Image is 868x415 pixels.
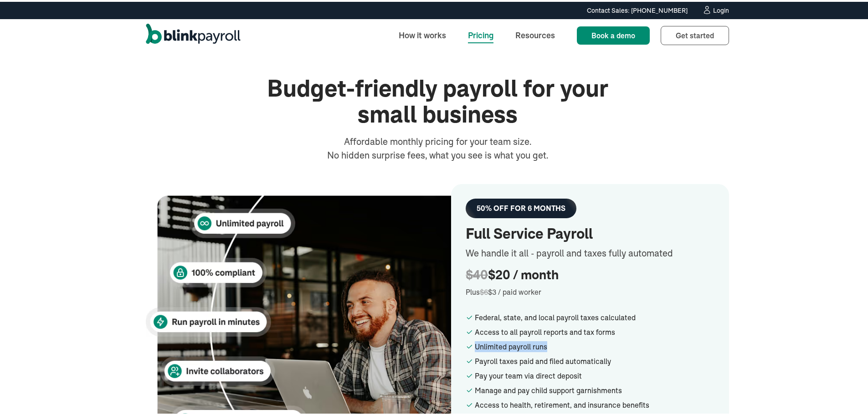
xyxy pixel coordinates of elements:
div: We handle it all - payroll and taxes fully automated [466,245,714,258]
div: Federal, state, and local payroll taxes calculated [475,310,714,321]
div: Unlimited payroll runs [475,339,714,350]
div: Contact Sales: [PHONE_NUMBER] [587,4,688,14]
div: Manage and pay child support garnishments [475,383,714,394]
div: Login [713,5,729,12]
span: $40 [466,266,488,280]
span: $6 [480,286,488,295]
div: Plus $3 / paid worker [466,285,714,296]
div: Payroll taxes paid and filed automatically [475,354,714,365]
a: Pricing [461,24,501,43]
a: Get started [661,24,729,43]
a: Resources [508,24,562,43]
h1: Budget-friendly payroll for your small business [255,74,620,126]
div: Access to health, retirement, and insurance benefits [475,398,714,409]
div: Affordable monthly pricing for your team size. No hidden surprise fees, what you see is what you ... [324,133,550,160]
a: Book a demo [577,25,650,43]
a: How it works [391,24,453,43]
span: Book a demo [591,29,635,38]
div: $20 / month [466,266,714,281]
a: home [146,22,241,46]
a: Login [702,4,729,14]
span: Get started [676,29,714,38]
h2: Full Service Payroll [466,224,714,241]
div: Pay your team via direct deposit [475,369,714,379]
div: Access to all payroll reports and tax forms [475,325,714,336]
div: 50% OFF FOR 6 MONTHS [477,202,565,211]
